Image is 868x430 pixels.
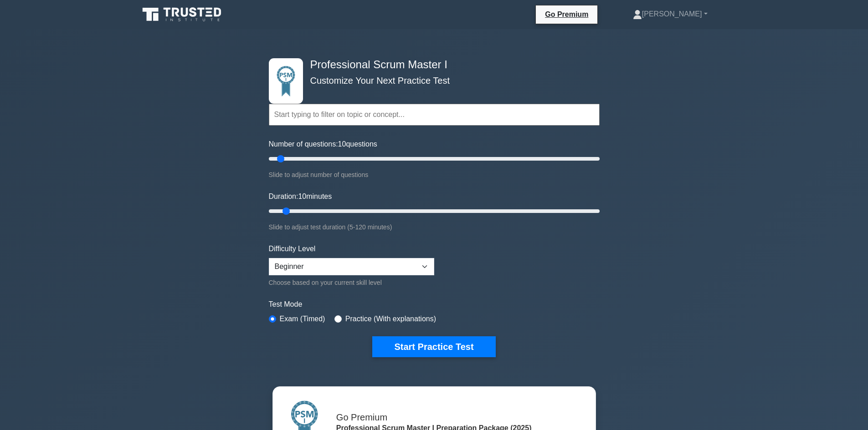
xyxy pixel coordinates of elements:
[307,58,555,71] h4: Professional Scrum Master I
[269,299,600,310] label: Test Mode
[345,314,436,324] label: Practice (With explanations)
[269,277,434,288] div: Choose based on your current skill level
[372,336,495,357] button: Start Practice Test
[269,191,332,202] label: Duration: minutes
[280,314,325,324] label: Exam (Timed)
[269,169,600,180] div: Slide to adjust number of questions
[269,104,600,126] input: Start typing to filter on topic or concept...
[269,243,316,254] label: Difficulty Level
[269,222,600,233] div: Slide to adjust test duration (5-120 minutes)
[539,9,594,20] a: Go Premium
[611,5,729,23] a: [PERSON_NAME]
[269,139,377,150] label: Number of questions: questions
[298,192,306,200] span: 10
[338,140,346,148] span: 10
